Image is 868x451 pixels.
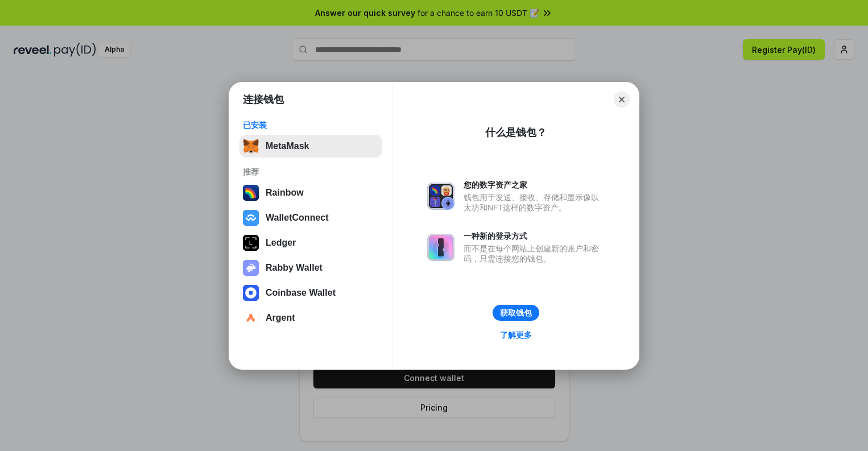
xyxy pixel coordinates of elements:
img: svg+xml,%3Csvg%20xmlns%3D%22http%3A%2F%2Fwww.w3.org%2F2000%2Fsvg%22%20width%3D%2228%22%20height%3... [243,235,259,251]
div: Rabby Wallet [266,263,323,273]
button: Coinbase Wallet [239,282,382,304]
a: 了解更多 [493,328,539,342]
button: 获取钱包 [493,305,539,321]
button: Rabby Wallet [239,256,382,279]
button: Rainbow [239,181,382,204]
div: Rainbow [266,188,304,198]
button: Close [614,92,630,107]
div: 什么是钱包？ [485,126,547,139]
div: MetaMask [266,141,309,151]
div: 您的数字资产之家 [464,180,605,190]
div: Ledger [266,238,296,248]
img: svg+xml,%3Csvg%20width%3D%2228%22%20height%3D%2228%22%20viewBox%3D%220%200%2028%2028%22%20fill%3D... [243,310,259,326]
div: Argent [266,313,295,323]
img: svg+xml,%3Csvg%20xmlns%3D%22http%3A%2F%2Fwww.w3.org%2F2000%2Fsvg%22%20fill%3D%22none%22%20viewBox... [427,234,454,261]
img: svg+xml,%3Csvg%20fill%3D%22none%22%20height%3D%2233%22%20viewBox%3D%220%200%2035%2033%22%20width%... [243,138,259,154]
div: 获取钱包 [500,308,532,318]
div: 推荐 [243,167,379,177]
img: svg+xml,%3Csvg%20xmlns%3D%22http%3A%2F%2Fwww.w3.org%2F2000%2Fsvg%22%20fill%3D%22none%22%20viewBox... [243,260,259,276]
div: 一种新的登录方式 [464,231,605,241]
button: MetaMask [239,135,382,158]
button: WalletConnect [239,206,382,229]
img: svg+xml,%3Csvg%20width%3D%2228%22%20height%3D%2228%22%20viewBox%3D%220%200%2028%2028%22%20fill%3D... [243,285,259,301]
div: WalletConnect [266,213,329,223]
img: svg+xml,%3Csvg%20xmlns%3D%22http%3A%2F%2Fwww.w3.org%2F2000%2Fsvg%22%20fill%3D%22none%22%20viewBox... [427,183,454,210]
div: Coinbase Wallet [266,288,336,298]
img: svg+xml,%3Csvg%20width%3D%2228%22%20height%3D%2228%22%20viewBox%3D%220%200%2028%2028%22%20fill%3D... [243,210,259,226]
div: 钱包用于发送、接收、存储和显示像以太坊和NFT这样的数字资产。 [464,192,605,213]
button: Argent [239,307,382,329]
button: Ledger [239,231,382,254]
div: 了解更多 [500,330,532,340]
img: svg+xml,%3Csvg%20width%3D%22120%22%20height%3D%22120%22%20viewBox%3D%220%200%20120%20120%22%20fil... [243,185,259,201]
h1: 连接钱包 [243,93,284,106]
div: 已安装 [243,120,379,130]
div: 而不是在每个网站上创建新的账户和密码，只需连接您的钱包。 [464,243,605,264]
